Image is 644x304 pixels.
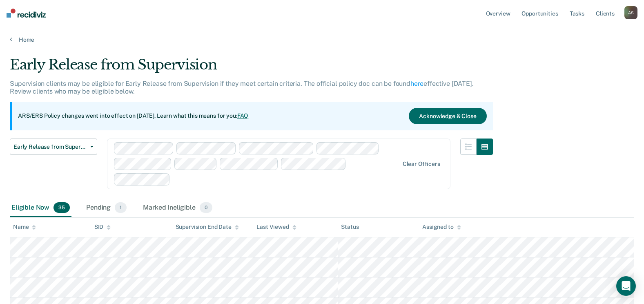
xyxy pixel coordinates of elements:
[256,224,296,230] div: Last Viewed
[624,6,637,19] button: AS
[7,9,46,18] img: Recidiviz
[409,108,486,124] button: Acknowledge & Close
[85,199,128,217] div: Pending1
[141,199,214,217] div: Marked Ineligible0
[616,276,636,296] div: Open Intercom Messenger
[624,6,637,19] div: A S
[341,224,359,230] div: Status
[53,202,70,213] span: 35
[200,202,212,213] span: 0
[10,80,474,95] p: Supervision clients may be eligible for Early Release from Supervision if they meet certain crite...
[18,112,248,120] p: ARS/ERS Policy changes went into effect on [DATE]. Learn what this means for you:
[10,139,97,155] button: Early Release from Supervision
[94,224,111,230] div: SID
[403,161,440,168] div: Clear officers
[13,143,87,150] span: Early Release from Supervision
[13,224,36,230] div: Name
[115,202,127,213] span: 1
[10,199,71,217] div: Eligible Now35
[10,56,493,80] div: Early Release from Supervision
[422,224,461,230] div: Assigned to
[176,224,239,230] div: Supervision End Date
[410,80,423,87] a: here
[10,36,634,43] a: Home
[237,112,249,119] a: FAQ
